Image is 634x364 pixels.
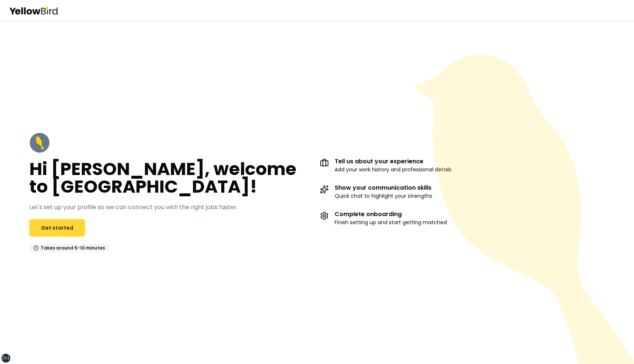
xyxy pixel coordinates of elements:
h3: Show your communication skills [335,185,432,191]
h3: Tell us about your experience [335,159,452,164]
div: Takes around 5-10 minutes [29,244,109,252]
p: Quick chat to highlight your strengths [335,192,432,200]
div: 2xl [2,355,10,361]
h3: Complete onboarding [335,211,447,217]
a: Get started [29,219,85,237]
p: Add your work history and professional details [335,166,452,173]
p: Finish setting up and start getting matched [335,219,447,226]
p: Let's set up your profile so we can connect you with the right jobs faster. [29,203,238,212]
h2: Hi [PERSON_NAME], welcome to [GEOGRAPHIC_DATA]! [29,160,314,196]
